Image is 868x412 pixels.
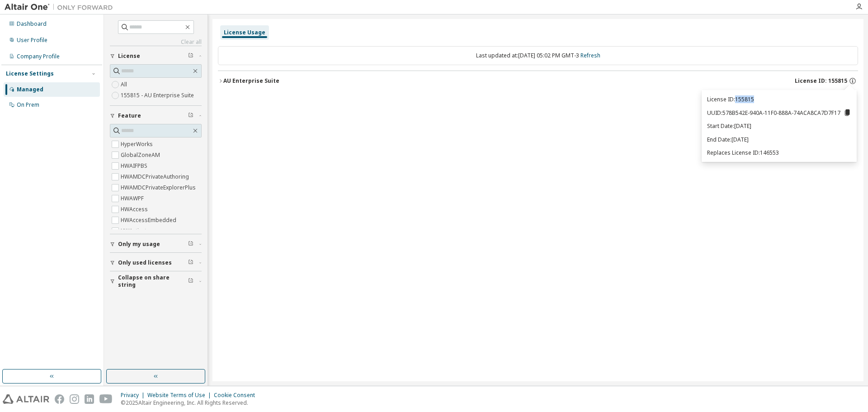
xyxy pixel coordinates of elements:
img: Altair One [5,3,118,12]
label: HWAccess [121,204,150,215]
button: License [110,46,202,66]
img: altair_logo.svg [3,394,49,404]
span: Clear filter [188,278,193,285]
a: Refresh [580,52,600,59]
div: User Profile [17,37,47,44]
div: Company Profile [17,53,60,60]
p: Start Date: [DATE] [707,122,851,130]
a: Clear all [110,38,202,46]
span: Feature [118,112,141,119]
span: Clear filter [188,259,193,266]
span: Clear filter [188,241,193,248]
p: License ID: 155815 [707,95,851,103]
img: linkedin.svg [85,394,94,404]
button: Only my usage [110,234,202,254]
p: Replaces License ID: 146553 [707,149,851,156]
div: Dashboard [17,20,47,28]
label: 155815 - AU Enterprise Suite [121,90,196,101]
img: instagram.svg [70,394,79,404]
label: HyperWorks [121,139,155,150]
span: License ID: 155815 [795,77,847,85]
span: Only my usage [118,241,160,248]
span: Clear filter [188,112,193,119]
p: © 2025 Altair Engineering, Inc. All Rights Reserved. [121,399,260,407]
p: UUID: 578B542E-940A-11F0-888A-74ACA8CA7D7F17 [707,109,851,117]
div: On Prem [17,101,39,109]
label: HWAMDCPrivateAuthoring [121,171,191,182]
span: Only used licenses [118,259,172,266]
label: All [121,79,129,90]
span: Collapse on share string [118,274,188,289]
p: End Date: [DATE] [707,136,851,143]
div: AU Enterprise Suite [223,77,279,85]
img: facebook.svg [55,394,64,404]
div: Managed [17,86,43,93]
div: Website Terms of Use [147,392,214,399]
button: Feature [110,106,202,126]
label: GlobalZoneAM [121,150,162,161]
div: Last updated at: [DATE] 05:02 PM GMT-3 [218,46,858,65]
label: HWAccessEmbedded [121,215,178,226]
div: Cookie Consent [214,392,260,399]
label: HWAMDCPrivateExplorerPlus [121,182,198,193]
span: License [118,52,140,60]
label: HWAIFPBS [121,161,149,171]
button: Collapse on share string [110,271,202,291]
button: Only used licenses [110,253,202,273]
span: Clear filter [188,52,193,60]
label: HWAWPF [121,193,146,204]
button: AU Enterprise SuiteLicense ID: 155815 [218,71,858,91]
img: youtube.svg [99,394,113,404]
div: Privacy [121,392,147,399]
div: License Usage [224,29,265,36]
div: License Settings [6,70,54,77]
label: HWActivate [121,226,151,237]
